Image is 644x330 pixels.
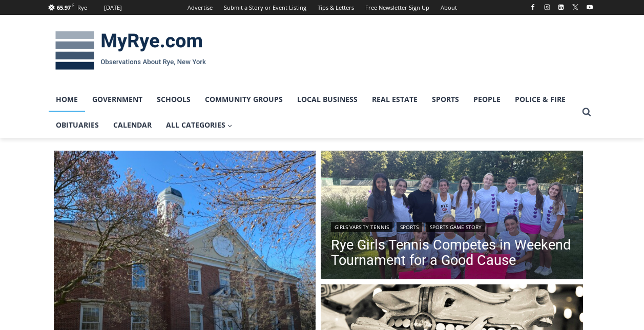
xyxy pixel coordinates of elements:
a: Sports [397,222,422,232]
span: F [72,2,74,8]
span: All Categories [166,119,233,131]
a: Obituaries [49,112,106,138]
a: Read More Rye Girls Tennis Competes in Weekend Tournament for a Good Cause [321,151,583,282]
a: X [569,1,581,13]
nav: Primary Navigation [49,87,577,138]
a: Girls Varsity Tennis [331,222,392,232]
a: YouTube [584,1,596,13]
a: Real Estate [365,87,425,112]
a: Instagram [541,1,553,13]
a: Facebook [527,1,539,13]
button: View Search Form [577,103,596,121]
a: Community Groups [198,87,290,112]
div: [DATE] [104,3,122,12]
a: Home [49,87,85,112]
a: Linkedin [555,1,567,13]
a: People [466,87,508,112]
a: All Categories [159,112,240,138]
div: | | [331,220,573,232]
a: Sports [425,87,466,112]
a: Schools [150,87,198,112]
a: Calendar [106,112,159,138]
a: Government [85,87,150,112]
a: Local Business [290,87,365,112]
a: Police & Fire [508,87,573,112]
img: (PHOTO: The top Rye Girls Varsity Tennis team poses after the Georgia Williams Memorial Scholarsh... [321,151,583,282]
img: MyRye.com [49,24,213,77]
div: Rye [77,3,87,12]
a: Sports Game Story [426,222,485,232]
a: Rye Girls Tennis Competes in Weekend Tournament for a Good Cause [331,237,573,268]
span: 65.97 [57,4,71,11]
